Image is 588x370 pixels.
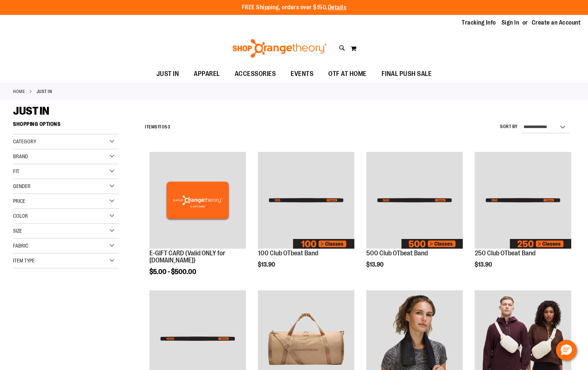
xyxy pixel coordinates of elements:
[258,152,354,248] img: Image of 100 Club OTbeat Band
[13,198,25,204] span: Price
[165,124,170,130] span: 53
[158,124,159,130] span: 1
[254,148,358,283] div: product
[382,66,432,82] span: FINAL PUSH SALE
[13,258,35,264] span: Item Type
[13,183,31,189] span: Gender
[227,66,284,83] a: ACCESSORIES
[366,261,385,268] span: $13.90
[235,66,276,82] span: ACCESSORIES
[366,152,463,248] img: Image of 500 Club OTbeat Band
[37,88,52,95] strong: JUST IN
[13,138,36,144] span: Category
[13,213,28,219] span: Color
[157,66,179,82] span: JUST IN
[532,19,581,27] a: Create an Account
[242,3,347,12] p: FREE Shipping, orders over $150.
[283,66,321,83] a: EVENTS
[145,121,170,133] h2: Items to
[258,152,354,249] a: Image of 100 Club OTbeat Band
[475,152,571,248] img: Image of 250 Club OTbeat Band
[475,152,571,249] a: Image of 250 Club OTbeat Band
[366,152,463,249] a: Image of 500 Club OTbeat Band
[13,243,28,249] span: Fabric
[149,152,246,249] a: E-GIFT CARD (Valid ONLY for ShopOrangetheory.com)
[186,66,227,83] a: APPAREL
[258,261,276,268] span: $13.90
[500,124,518,130] label: Sort By
[471,148,575,283] div: product
[328,66,367,82] span: OTF AT HOME
[13,105,49,117] span: JUST IN
[13,88,25,95] a: Home
[363,148,467,283] div: product
[502,19,519,27] a: Sign In
[231,39,328,58] img: Shop Orangetheory
[149,249,225,264] a: E-GIFT CARD (Valid ONLY for [DOMAIN_NAME])
[475,249,535,257] a: 250 Club OTbeat Band
[291,66,313,82] span: EVENTS
[149,66,187,82] a: JUST IN
[149,268,196,275] span: $5.00 - $500.00
[13,168,19,174] span: Fit
[462,19,496,27] a: Tracking Info
[13,153,28,159] span: Brand
[13,118,119,134] strong: Shopping Options
[328,4,347,11] a: Details
[374,66,439,83] a: FINAL PUSH SALE
[146,148,250,294] div: product
[13,228,22,234] span: Size
[321,66,374,83] a: OTF AT HOME
[194,66,220,82] span: APPAREL
[475,261,493,268] span: $13.90
[556,340,577,361] button: Hello, have a question? Let’s chat.
[366,249,428,257] a: 500 Club OTbeat Band
[258,249,318,257] a: 100 Club OTbeat Band
[149,152,246,248] img: E-GIFT CARD (Valid ONLY for ShopOrangetheory.com)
